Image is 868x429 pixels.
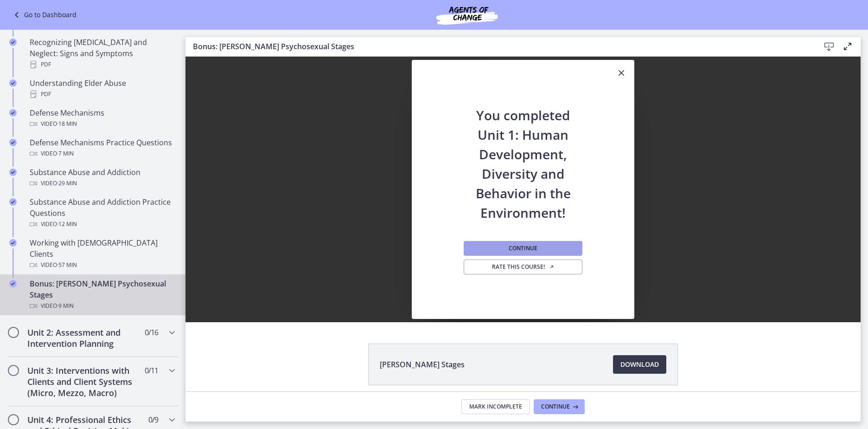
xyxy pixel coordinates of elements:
[145,365,158,376] span: 0 / 11
[30,89,174,100] div: PDF
[411,4,523,26] img: Agents of Change
[462,87,584,222] h2: You completed Unit 1: Human Development, Diversity and Behavior in the Environment!
[57,300,74,312] span: · 9 min
[30,78,174,100] div: Understanding Elder Abuse
[9,169,17,176] i: Completed
[30,137,174,159] div: Defense Mechanisms Practice Questions
[30,178,174,189] div: Video
[57,118,77,130] span: · 18 min
[9,239,17,247] i: Completed
[30,37,174,70] div: Recognizing [MEDICAL_DATA] and Neglect: Signs and Symptoms
[30,118,174,130] div: Video
[57,178,77,189] span: · 29 min
[30,167,174,189] div: Substance Abuse and Addiction
[27,365,140,398] h2: Unit 3: Interventions with Clients and Client Systems (Micro, Mezzo, Macro)
[9,79,17,87] i: Completed
[9,39,17,46] i: Completed
[469,403,522,410] span: Mark Incomplete
[541,403,570,410] span: Continue
[57,219,77,230] span: · 12 min
[613,355,666,374] a: Download
[509,245,537,252] span: Continue
[30,107,174,130] div: Defense Mechanisms
[11,9,77,20] a: Go to Dashboard
[30,300,174,312] div: Video
[534,399,585,414] button: Continue
[492,263,555,271] span: Rate this course!
[30,278,174,312] div: Bonus: [PERSON_NAME] Psychosexual Stages
[9,139,17,146] i: Completed
[380,359,465,370] span: [PERSON_NAME] Stages
[464,260,582,274] a: Rate this course! Opens in a new window
[464,241,582,256] button: Continue
[30,59,174,70] div: PDF
[30,260,174,271] div: Video
[461,399,530,414] button: Mark Incomplete
[549,264,555,270] i: Opens in a new window
[145,327,158,338] span: 0 / 16
[30,237,174,271] div: Working with [DEMOGRAPHIC_DATA] Clients
[608,60,634,87] button: Close
[9,198,17,206] i: Completed
[30,219,174,230] div: Video
[30,196,174,230] div: Substance Abuse and Addiction Practice Questions
[9,280,17,287] i: Completed
[9,109,17,117] i: Completed
[193,41,805,52] h3: Bonus: [PERSON_NAME] Psychosexual Stages
[57,148,74,159] span: · 7 min
[620,359,659,370] span: Download
[148,414,158,425] span: 0 / 9
[30,148,174,159] div: Video
[57,260,77,271] span: · 57 min
[27,327,140,349] h2: Unit 2: Assessment and Intervention Planning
